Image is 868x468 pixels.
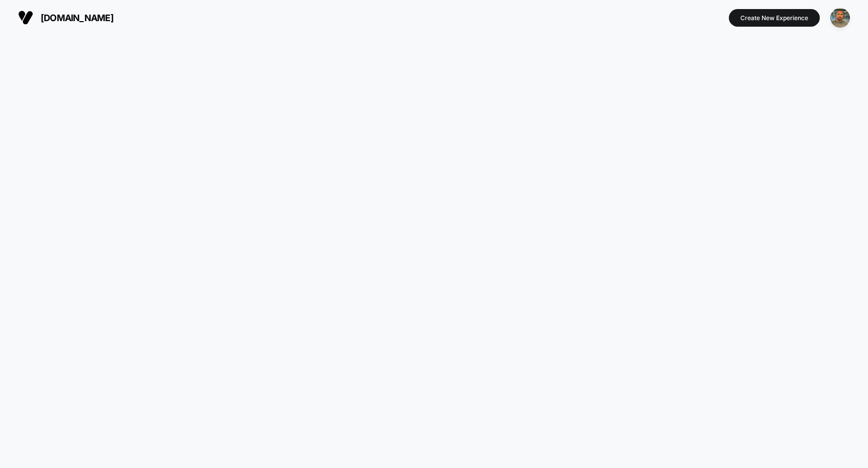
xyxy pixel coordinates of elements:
img: ppic [830,8,850,28]
span: [DOMAIN_NAME] [41,13,114,23]
button: Create New Experience [729,9,820,27]
button: [DOMAIN_NAME] [15,10,117,26]
img: Visually logo [18,10,33,25]
button: ppic [827,8,853,28]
